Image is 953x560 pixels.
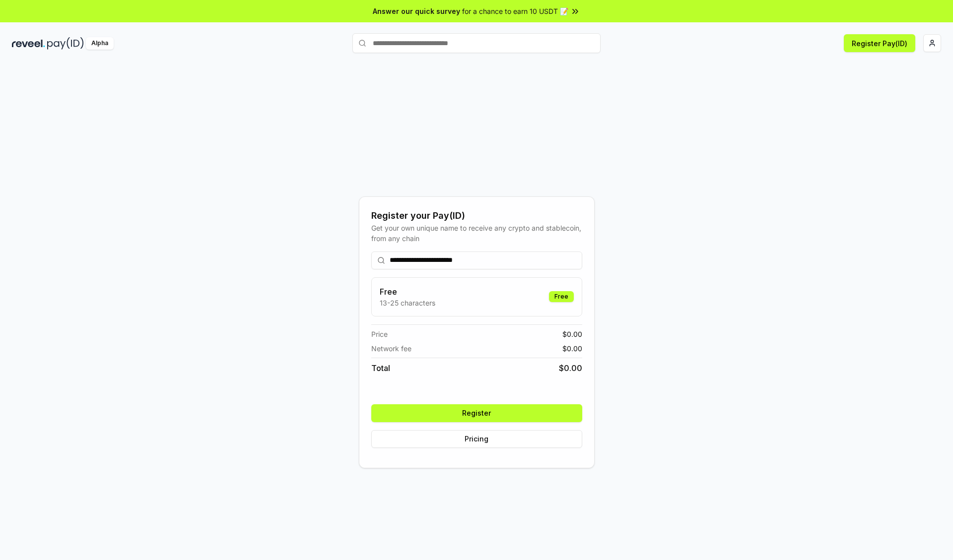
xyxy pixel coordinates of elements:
[86,37,114,50] div: Alpha
[12,37,45,50] img: reveel_dark
[371,209,582,223] div: Register your Pay(ID)
[371,430,582,448] button: Pricing
[549,291,574,302] div: Free
[371,223,582,244] div: Get your own unique name to receive any crypto and stablecoin, from any chain
[371,404,582,422] button: Register
[380,298,435,308] p: 13-25 characters
[844,34,915,52] button: Register Pay(ID)
[380,286,435,298] h3: Free
[559,362,582,374] span: $ 0.00
[371,329,388,339] span: Price
[371,362,390,374] span: Total
[462,6,568,16] span: for a chance to earn 10 USDT 📝
[47,37,84,50] img: pay_id
[373,6,460,16] span: Answer our quick survey
[371,343,411,354] span: Network fee
[562,329,582,339] span: $ 0.00
[562,343,582,354] span: $ 0.00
